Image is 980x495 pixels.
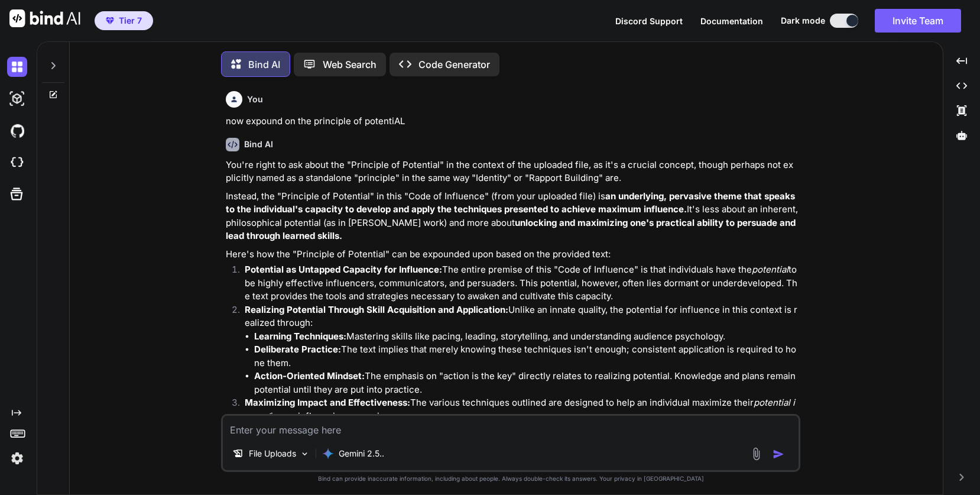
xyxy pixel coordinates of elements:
[7,89,27,109] img: darkAi-studio
[119,15,142,27] span: Tier 7
[339,448,384,460] p: Gemini 2.5..
[254,331,346,342] strong: Learning Techniques:
[254,344,341,355] strong: Deliberate Practice:
[226,158,798,185] p: You're right to ask about the "Principle of Potential" in the context of the uploaded file, as it...
[247,93,263,105] h6: You
[749,447,763,461] img: attachment
[245,263,798,303] p: The entire premise of this "Code of Influence" is that individuals have the to be highly effectiv...
[418,57,490,72] p: Code Generator
[323,57,377,72] p: Web Search
[7,448,27,468] img: settings
[226,248,798,261] p: Here's how the "Principle of Potential" can be expounded upon based on the provided text:
[752,264,788,275] em: potential
[781,15,825,27] span: Dark mode
[244,138,273,150] h6: Bind AI
[773,448,784,460] img: icon
[7,121,27,141] img: githubDark
[249,448,296,460] p: File Uploads
[106,17,114,24] img: premium
[7,153,27,173] img: cloudideIcon
[700,16,763,26] span: Documentation
[95,11,153,30] button: premiumTier 7
[254,330,798,344] li: Mastering skills like pacing, leading, storytelling, and understanding audience psychology.
[226,115,798,128] p: now expound on the principle of potentiAL
[615,15,683,27] button: Discord Support
[254,370,798,396] li: The emphasis on "action is the key" directly relates to realizing potential. Knowledge and plans ...
[245,303,798,330] p: Unlike an innate quality, the potential for influence in this context is realized through:
[245,304,508,315] strong: Realizing Potential Through Skill Acquisition and Application:
[9,9,80,27] img: Bind AI
[322,448,334,460] img: Gemini 2.5 flash
[615,16,683,26] span: Discord Support
[248,57,280,72] p: Bind AI
[254,343,798,370] li: The text implies that merely knowing these techniques isn't enough; consistent application is req...
[221,474,800,483] p: Bind can provide inaccurate information, including about people. Always double-check its answers....
[700,15,763,27] button: Documentation
[254,370,365,381] strong: Action-Oriented Mindset:
[226,190,798,243] p: Instead, the "Principle of Potential" in this "Code of Influence" (from your uploaded file) is It...
[245,397,410,408] strong: Maximizing Impact and Effectiveness:
[245,264,442,275] strong: Potential as Untapped Capacity for Influence:
[7,57,27,77] img: darkChat
[875,9,961,33] button: Invite Team
[245,396,798,423] p: The various techniques outlined are designed to help an individual maximize their in any influenc...
[300,449,310,459] img: Pick Models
